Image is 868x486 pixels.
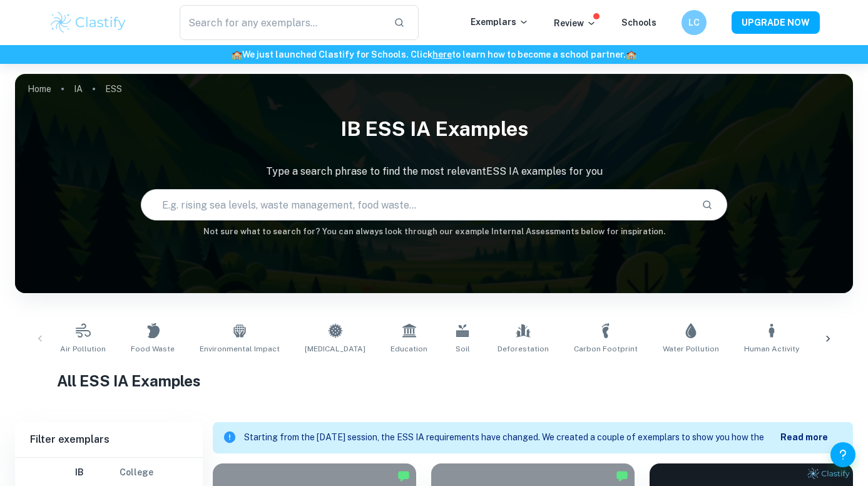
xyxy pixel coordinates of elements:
button: Search [697,194,718,215]
h6: LC [687,16,701,29]
a: Schools [621,18,656,28]
a: IA [74,80,83,98]
h6: We just launched Clastify for Schools. Click to learn how to become a school partner. [3,48,865,61]
span: Soil [456,343,470,354]
span: Carbon Footprint [574,343,638,354]
span: Human Activity [744,343,799,354]
h6: Not sure what to search for? You can always look through our example Internal Assessments below f... [15,225,853,238]
p: Review [554,16,596,30]
input: Search for any exemplars... [180,5,384,40]
span: Food Waste [131,343,175,354]
span: Water Pollution [663,343,719,354]
span: Air Pollution [60,343,106,354]
img: Marked [616,470,628,482]
h1: IB ESS IA examples [15,109,853,149]
b: Read more [780,432,828,442]
span: Deforestation [498,343,549,354]
span: Education [391,343,427,354]
button: LC [682,10,707,35]
p: Exemplars [471,15,529,29]
input: E.g. rising sea levels, waste management, food waste... [141,187,692,222]
h6: Filter exemplars [15,422,203,457]
img: Marked [397,470,410,482]
p: Type a search phrase to find the most relevant ESS IA examples for you [15,164,853,179]
button: Help and Feedback [830,442,855,467]
span: 🏫 [232,49,242,59]
p: Starting from the [DATE] session, the ESS IA requirements have changed. We created a couple of ex... [244,431,780,445]
img: Clastify logo [49,10,128,35]
a: Home [28,80,51,98]
span: Environmental Impact [200,343,280,354]
span: [MEDICAL_DATA] [305,343,365,354]
span: 🏫 [626,49,636,59]
h1: All ESS IA Examples [57,370,811,392]
p: ESS [105,82,122,96]
button: UPGRADE NOW [732,11,820,34]
a: here [432,49,452,59]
